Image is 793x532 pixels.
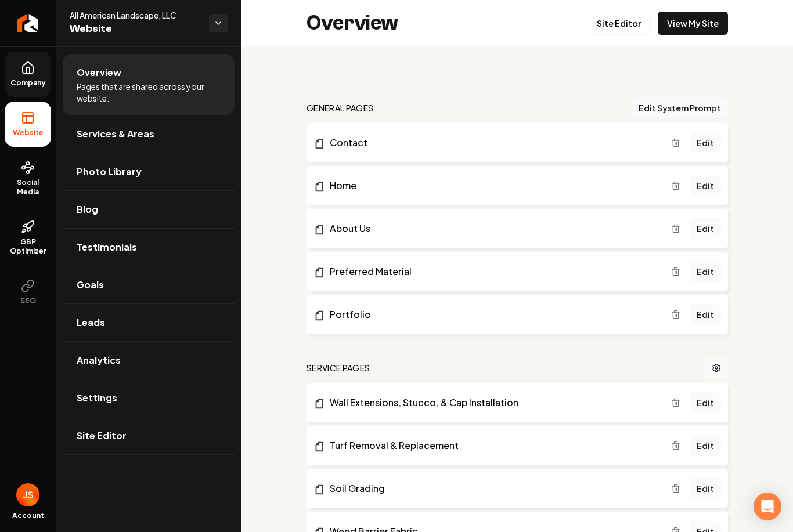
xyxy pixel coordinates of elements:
[8,128,48,137] span: Website
[77,81,221,104] span: Pages that are shared across your website.
[63,191,235,228] a: Blog
[658,12,728,35] a: View My Site
[5,270,51,315] button: SEO
[5,151,51,206] a: Social Media
[77,165,142,179] span: Photo Library
[12,511,44,520] span: Account
[63,304,235,341] a: Leads
[77,127,154,141] span: Services & Areas
[77,278,104,292] span: Goals
[313,439,671,453] a: Turf Removal & Replacement
[70,21,200,37] span: Website
[17,14,39,32] img: Rebolt Logo
[690,218,721,239] a: Edit
[307,12,398,35] h2: Overview
[690,478,721,499] a: Edit
[690,132,721,153] a: Edit
[5,52,51,97] a: Company
[313,482,671,495] a: Soil Grading
[690,175,721,196] a: Edit
[690,304,721,325] a: Edit
[5,178,51,197] span: Social Media
[77,316,105,330] span: Leads
[77,429,127,443] span: Site Editor
[587,12,651,35] a: Site Editor
[63,379,235,417] a: Settings
[5,211,51,265] a: GBP Optimizer
[63,266,235,303] a: Goals
[313,307,671,321] a: Portfolio
[307,102,374,114] h2: general pages
[690,435,721,456] a: Edit
[16,483,39,506] img: Josh Sharman
[16,296,41,306] span: SEO
[6,78,51,88] span: Company
[313,222,671,236] a: About Us
[63,342,235,379] a: Analytics
[63,115,235,153] a: Services & Areas
[632,97,728,118] button: Edit System Prompt
[70,9,200,21] span: All American Landscape, LLC
[77,66,121,79] span: Overview
[77,202,98,216] span: Blog
[63,229,235,266] a: Testimonials
[63,417,235,454] a: Site Editor
[63,153,235,190] a: Photo Library
[313,396,671,410] a: Wall Extensions, Stucco, & Cap Installation
[307,362,370,374] h2: Service Pages
[313,265,671,278] a: Preferred Material
[5,237,51,256] span: GBP Optimizer
[77,353,121,367] span: Analytics
[313,179,671,193] a: Home
[16,483,39,506] button: Open user button
[77,240,137,254] span: Testimonials
[690,261,721,282] a: Edit
[77,391,117,405] span: Settings
[690,392,721,413] a: Edit
[313,136,671,150] a: Contact
[754,493,781,520] div: Open Intercom Messenger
